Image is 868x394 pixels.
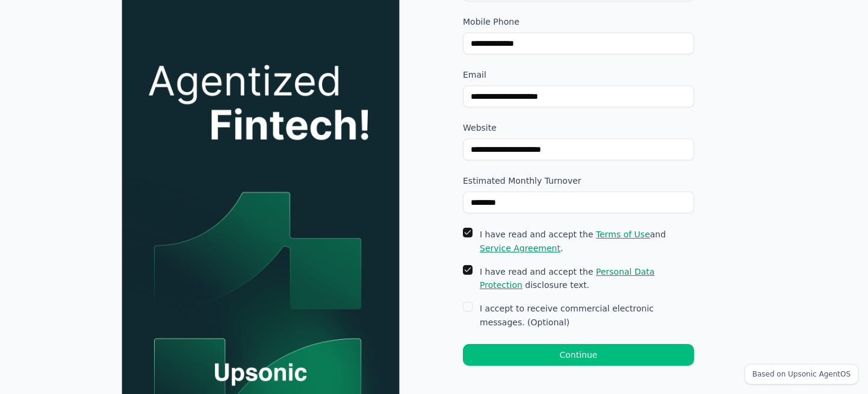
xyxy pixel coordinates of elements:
button: Continue [463,344,694,366]
label: Website [463,122,694,134]
label: I accept to receive commercial electronic messages. (Optional) [480,302,694,330]
label: I have read and accept the and . [480,228,694,255]
label: Estimated Monthly Turnover [463,175,694,187]
span: Terms of Use [596,230,650,239]
span: Service Agreement [480,243,560,253]
label: I have read and accept the disclosure text. [480,265,694,293]
label: Email [463,69,694,81]
label: Mobile Phone [463,16,694,28]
